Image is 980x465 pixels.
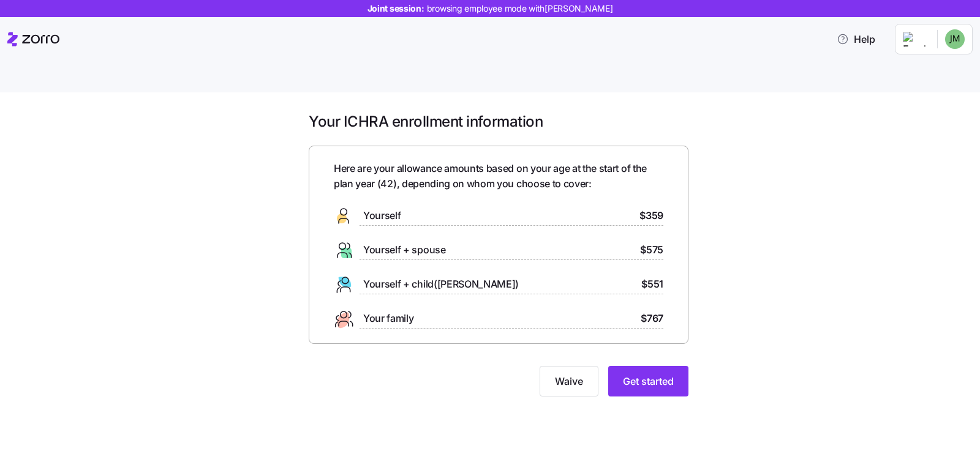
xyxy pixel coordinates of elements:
[540,366,598,396] button: Waive
[837,32,875,46] span: Help
[640,242,663,258] span: $575
[363,311,413,326] span: Your family
[363,208,401,223] span: Yourself
[427,2,613,15] span: browsing employee mode with [PERSON_NAME]
[608,366,688,396] button: Get started
[641,311,663,326] span: $767
[555,374,583,389] span: Waive
[827,27,885,51] button: Help
[309,112,688,131] h1: Your ICHRA enrollment information
[623,374,674,389] span: Get started
[641,277,663,292] span: $551
[639,208,663,223] span: $359
[903,32,927,46] img: Employer logo
[363,277,519,292] span: Yourself + child([PERSON_NAME])
[334,161,663,192] span: Here are your allowance amounts based on your age at the start of the plan year ( 42 ), depending...
[945,29,965,49] img: ce3654e533d8156cbde617345222133a
[363,242,446,258] span: Yourself + spouse
[367,2,613,15] span: Joint session:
